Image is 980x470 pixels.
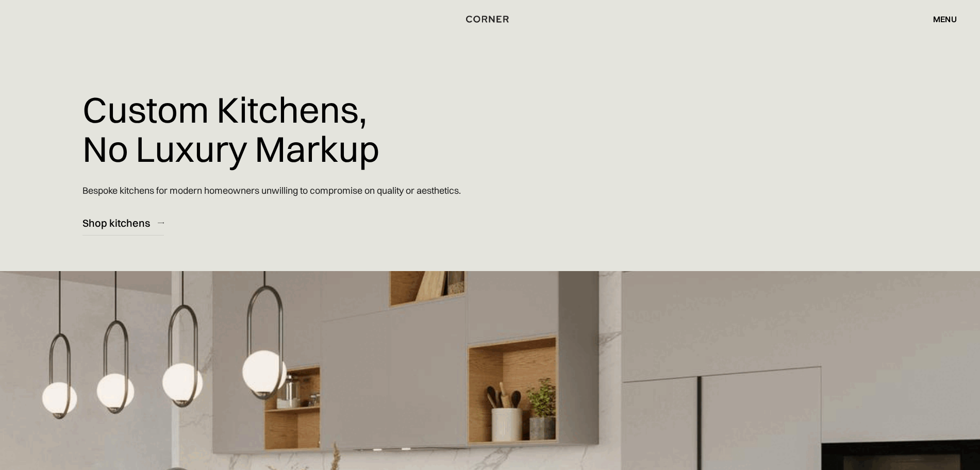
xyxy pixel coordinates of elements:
[82,176,461,205] p: Bespoke kitchens for modern homeowners unwilling to compromise on quality or aesthetics.
[923,10,957,28] div: menu
[933,15,957,23] div: menu
[455,12,525,26] a: home
[82,82,379,176] h1: Custom Kitchens, No Luxury Markup
[82,210,164,236] a: Shop kitchens
[82,216,150,230] div: Shop kitchens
